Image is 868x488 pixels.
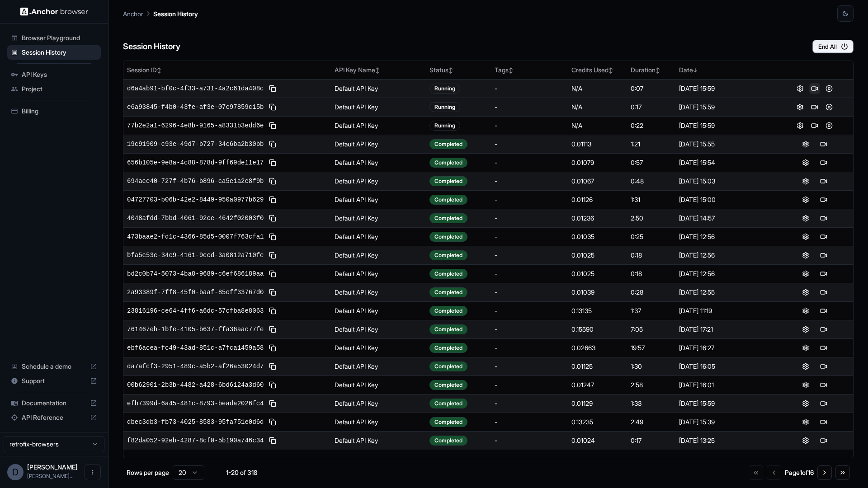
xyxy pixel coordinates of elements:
td: Default API Key [331,116,426,135]
div: 1:21 [631,140,671,149]
span: Browser Playground [22,33,97,42]
td: Default API Key [331,264,426,283]
div: 0.13135 [571,306,623,315]
div: 0.02663 [571,343,623,352]
div: 0:22 [631,121,671,130]
h6: Session History [123,40,180,53]
div: - [495,158,564,167]
div: D [7,464,24,480]
span: ↕ [656,67,660,74]
div: 0.01129 [571,399,623,408]
div: [DATE] 15:54 [679,158,773,167]
td: Default API Key [331,283,426,301]
div: 0:07 [631,84,671,93]
div: 0.01113 [571,140,623,149]
div: Billing [7,104,101,118]
div: Completed [429,306,467,316]
div: - [495,177,564,186]
span: e6a93845-f4b0-43fe-af3e-07c97859c15b [127,103,264,112]
div: - [495,380,564,389]
div: 19:57 [631,343,671,352]
td: Default API Key [331,227,426,246]
div: Completed [429,417,467,427]
div: Completed [429,232,467,242]
div: - [495,343,564,352]
div: [DATE] 15:59 [679,103,773,112]
div: Completed [429,139,467,149]
div: Tags [495,66,564,75]
div: Page 1 of 16 [785,468,814,477]
span: 19c91909-c93e-49d7-b727-34c6ba2b30bb [127,140,264,149]
div: Project [7,82,101,96]
span: ↕ [448,67,453,74]
span: dbec3db3-fb73-4025-8583-95fa751e0d6d [127,418,264,427]
div: - [495,418,564,427]
div: Completed [429,176,467,186]
p: Rows per page [127,468,169,477]
span: 4048afdd-7bbd-4061-92ce-4642f02003f0 [127,214,264,223]
td: Default API Key [331,172,426,190]
div: [DATE] 12:55 [679,288,773,297]
td: Default API Key [331,301,426,320]
td: Default API Key [331,209,426,227]
div: [DATE] 15:59 [679,84,773,93]
span: 2a93389f-7ff8-45f0-baaf-85cff33767d0 [127,288,264,297]
div: - [495,214,564,223]
div: 0.01024 [571,436,623,445]
div: API Keys [7,67,101,82]
div: [DATE] 15:55 [679,140,773,149]
div: 0.15590 [571,325,623,334]
div: [DATE] 15:39 [679,418,773,427]
td: Default API Key [331,246,426,264]
span: d6a4ab91-bf0c-4f33-a731-4a2c61da408c [127,84,264,93]
p: Anchor [123,9,143,19]
td: Default API Key [331,357,426,375]
div: Running [429,102,460,112]
div: 2:49 [631,418,671,427]
div: Status [429,66,487,75]
div: Completed [429,213,467,223]
span: daniel@retrofix.ai [27,473,74,479]
span: Support [22,376,86,385]
div: [DATE] 15:03 [679,177,773,186]
div: Completed [429,380,467,390]
button: Open menu [85,464,101,480]
span: f82da052-92eb-4287-8cf0-5b190a746c34 [127,436,264,445]
div: Documentation [7,396,101,410]
div: Schedule a demo [7,359,101,374]
div: - [495,325,564,334]
span: 694ace40-727f-4b76-b896-ca5e1a2e8f9b [127,177,264,186]
td: Default API Key [331,413,426,431]
div: Completed [429,361,467,371]
div: 2:50 [631,214,671,223]
button: End All [812,40,854,53]
span: bfa5c53c-34c9-4161-9ccd-3a0812a710fe [127,251,264,260]
div: 0.01236 [571,214,623,223]
div: Session ID [127,66,327,75]
td: Default API Key [331,98,426,116]
div: - [495,362,564,371]
div: [DATE] 15:00 [679,195,773,204]
span: Schedule a demo [22,362,86,371]
div: - [495,103,564,112]
div: 7:05 [631,325,671,334]
div: 0.01125 [571,362,623,371]
div: [DATE] 16:01 [679,380,773,389]
div: 0:25 [631,232,671,241]
span: 00b62901-2b3b-4482-a428-6bd6124a3d60 [127,380,264,389]
div: 0.01025 [571,251,623,260]
span: ebf6acea-fc49-43ad-851c-a7fca1459a58 [127,343,264,352]
p: Session History [153,9,198,19]
div: Browser Playground [7,31,101,45]
td: Default API Key [331,338,426,357]
div: 1:37 [631,306,671,315]
div: Completed [429,399,467,408]
div: [DATE] 17:21 [679,325,773,334]
div: 0.01067 [571,177,623,186]
div: 0.01035 [571,232,623,241]
div: 0.01039 [571,288,623,297]
div: N/A [571,103,623,112]
div: - [495,251,564,260]
span: 473baae2-fd1c-4366-85d5-0007f763cfa1 [127,232,264,241]
div: 0:18 [631,269,671,278]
